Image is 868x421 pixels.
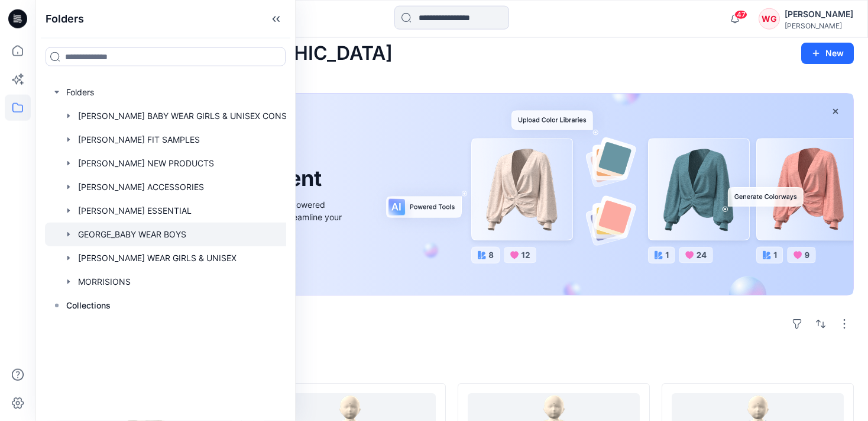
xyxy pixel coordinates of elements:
div: [PERSON_NAME] [785,7,853,21]
span: 47 [734,10,747,20]
button: New [801,43,854,64]
h4: Styles [50,357,854,371]
div: WG [759,8,780,30]
div: [PERSON_NAME] [785,21,853,30]
p: Collections [66,298,111,313]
